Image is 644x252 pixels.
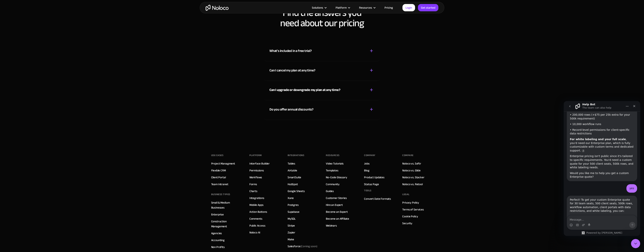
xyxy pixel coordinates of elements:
a: Templates [326,168,338,173]
div: Tools [364,188,371,193]
a: Enterprise [211,212,224,217]
div: Resources [359,5,372,10]
a: Login [402,4,415,11]
div: yes [66,85,70,89]
div: Resources [326,152,340,158]
div: Use Cases [211,152,224,158]
button: Emoji picker [6,122,9,125]
div: yes [63,83,73,92]
button: Upload attachment [18,122,21,125]
a: No-Code Glossary [326,175,347,180]
button: Start recording [24,122,27,125]
a: Flexible CRM [211,168,226,173]
a: Hire an Expert [326,202,343,207]
div: + [370,47,373,54]
a: Community [326,182,340,187]
div: Would you like me to help you get a custom Enterprise quote? [6,70,70,78]
iframe: Intercom live chat [631,239,640,248]
a: Get Your Custom Quote [6,114,37,117]
a: HubSpot [288,182,298,187]
div: Resources [354,5,380,10]
a: Get started [418,4,438,11]
a: Comments [249,216,262,221]
a: Action Buttons [249,209,267,214]
textarea: Message… [3,114,73,121]
a: Integrations [249,196,264,200]
a: Become an Affiliate [326,216,349,221]
div: + [370,106,373,113]
div: • 10,000 workflow runs [6,21,70,25]
a: Public Access [249,223,265,228]
div: Perfect! To get your custom Enterprise quote for 30 team seats, 500 client seats, 500k rows, work... [3,95,73,147]
a: Mobile Apps [249,202,264,207]
a: Make [288,237,294,242]
a: SmartSuite [288,175,301,180]
a: Workflows [249,175,262,180]
a: Status Page [364,182,379,187]
a: Noloco vs. Stacker [402,175,424,180]
div: Enterprise pricing isn't public since it's tailored to specific requirements. You'd need a custom... [6,53,70,68]
a: Customer Stories [326,196,347,200]
a: home [206,5,229,11]
a: MySQL [288,216,296,221]
div: Do you offer annual discounts? [269,107,313,112]
button: Send a message… [66,121,72,127]
a: Convert Date Formats [364,196,391,201]
a: Zapier [288,230,295,235]
a: Tables [288,161,295,166]
a: Product Updates [364,175,384,180]
div: INTEGRATIONS [288,152,304,158]
a: Video Tutorials [326,161,344,166]
div: Josh says… [3,83,73,95]
a: Terms of Services [402,207,424,212]
a: Noloco vs. Retool [402,182,423,187]
a: Interface Builder [249,161,270,166]
div: Solutions [312,5,323,10]
iframe: Intercom live chat [564,101,640,236]
a: Cookie Policy [402,214,418,219]
a: Become an Expert [326,209,348,214]
a: Xano [288,196,294,200]
a: Google Sheets [288,189,305,194]
a: Noloco vs. Glide [402,168,421,173]
div: Can I cancel my plan at any time? [269,68,315,73]
a: Jobs [364,161,369,166]
a: Non Profits [211,245,225,250]
div: , you'd need our Enterprise plan, which is fully customizable with custom terms and dedicated sup... [6,36,70,51]
a: Security [402,221,412,226]
a: Construction Management [211,219,242,229]
div: Perfect! To get your custom Enterprise quote for 30 team seats, 500 client seats, 500k rows, work... [6,97,70,112]
div: • 200,000 rows (+$75 per 25k extra for your 500k requirement) [6,12,70,19]
a: Stripe [288,223,295,228]
a: Postgres [288,202,299,207]
span: (Coming soon) [300,244,317,249]
b: For white labeling and your full scale [6,37,62,40]
a: Guides [326,189,334,194]
div: • Record-level permissions for client-specific data restrictions [6,27,70,34]
div: Platform [336,5,347,10]
div: Solutions [307,5,331,10]
div: Legal [402,191,410,197]
div: Platform [331,5,354,10]
a: Forms [249,182,257,187]
a: Pricing [380,5,398,10]
div: Compare [402,152,414,158]
div: Company [364,152,375,158]
a: Blog [364,168,369,173]
div: Salesforce [288,244,317,249]
a: Small & Medium Businesses [211,200,242,210]
div: BUSINESS TYPES [211,191,230,197]
strong: Can I upgrade or downgrade my plan at any time? [269,87,340,93]
div: Platform [249,152,262,158]
div: Help Bot says… [3,95,73,147]
a: Privacy Policy [402,200,419,205]
a: Client Portal [211,175,226,180]
a: Source reference 118881298: [18,48,21,51]
a: Charts [249,189,257,194]
div: What’s included in a free trial? [269,48,312,54]
a: Project Managment [211,161,235,166]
